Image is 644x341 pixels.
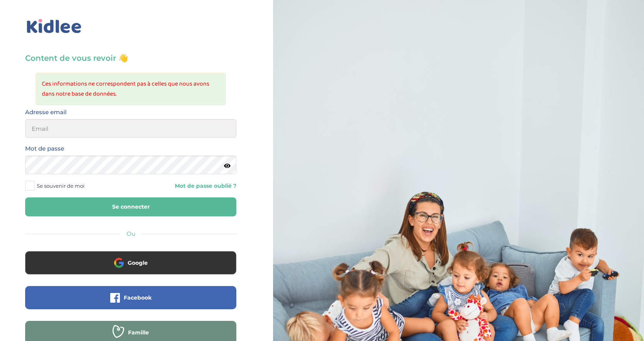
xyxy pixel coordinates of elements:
[42,79,220,99] li: Ces informations ne correspondent pas à celles que nous avons dans notre base de données.
[124,294,152,302] span: Facebook
[25,299,236,307] a: Facebook
[37,181,85,191] span: Se souvenir de moi
[110,293,120,303] img: facebook.png
[25,53,236,63] h3: Content de vous revoir 👋
[25,17,83,35] img: logo_kidlee_bleu
[25,264,236,272] a: Google
[25,144,64,154] label: Mot de passe
[128,329,149,336] span: Famille
[128,259,148,267] span: Google
[25,286,236,309] button: Facebook
[137,182,236,190] a: Mot de passe oublié ?
[25,119,236,138] input: Email
[126,230,135,237] span: Ou
[25,197,236,216] button: Se connecter
[114,258,124,267] img: google.png
[25,251,236,274] button: Google
[25,107,67,117] label: Adresse email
